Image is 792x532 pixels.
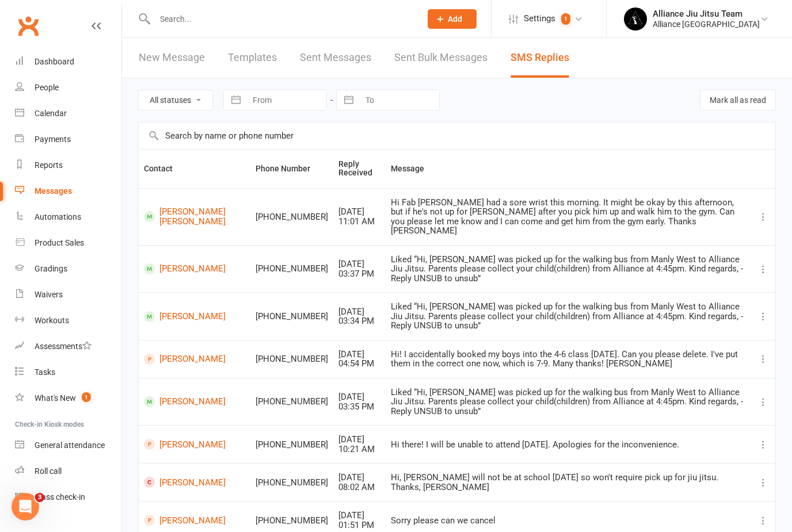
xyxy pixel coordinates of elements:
div: Automations [35,212,81,221]
span: 3 [35,493,44,502]
input: Search... [151,11,413,27]
a: What's New1 [15,385,121,411]
div: What's New [35,393,76,403]
a: Sent Messages [300,38,371,78]
a: Sent Bulk Messages [394,38,488,78]
div: [PHONE_NUMBER] [256,478,328,488]
div: 03:37 PM [338,269,380,279]
a: [PERSON_NAME] [144,354,245,365]
a: General attendance kiosk mode [15,433,121,458]
div: [PHONE_NUMBER] [256,264,328,274]
div: Hi there! I will be unable to attend [DATE]. Apologies for the inconvenience. [391,440,746,450]
div: 04:54 PM [338,359,380,369]
div: Roll call [35,466,62,476]
a: [PERSON_NAME] [144,477,245,488]
div: Waivers [35,290,63,299]
div: [PHONE_NUMBER] [256,440,328,450]
button: Add [428,9,477,29]
a: Product Sales [15,230,121,256]
div: Workouts [35,316,69,325]
div: Alliance [GEOGRAPHIC_DATA] [653,19,760,29]
div: Product Sales [35,238,84,247]
a: [PERSON_NAME] [PERSON_NAME] [144,207,245,226]
div: [DATE] [338,473,380,483]
th: Reply Received [333,150,386,188]
input: Search by name or phone number [139,123,775,149]
a: Payments [15,127,121,152]
div: 01:51 PM [338,520,380,530]
div: [PHONE_NUMBER] [256,397,328,407]
a: Clubworx [14,12,43,40]
a: Reports [15,152,121,178]
a: Automations [15,204,121,230]
div: 11:01 AM [338,217,380,227]
div: Liked “Hi, [PERSON_NAME] was picked up for the walking bus from Manly West to Alliance Jiu Jitsu.... [391,255,746,284]
div: [DATE] [338,207,380,217]
div: People [35,83,59,92]
div: [DATE] [338,511,380,520]
div: Gradings [35,264,67,273]
th: Message [386,150,751,188]
div: [DATE] [338,307,380,317]
a: People [15,75,121,101]
a: Templates [228,38,277,78]
span: 1 [82,392,91,402]
div: 03:34 PM [338,316,380,326]
button: Mark all as read [700,90,776,110]
a: [PERSON_NAME] [144,263,245,274]
a: [PERSON_NAME] [144,311,245,322]
input: To [359,90,439,110]
img: thumb_image1705117588.png [624,7,647,30]
div: [DATE] [338,259,380,269]
div: Liked “Hi, [PERSON_NAME] was picked up for the walking bus from Manly West to Alliance Jiu Jitsu.... [391,302,746,331]
a: [PERSON_NAME] [144,439,245,450]
div: Messages [35,186,72,196]
span: Add [448,14,462,24]
div: Alliance Jiu Jitsu Team [653,9,760,19]
a: [PERSON_NAME] [144,515,245,526]
a: Tasks [15,359,121,385]
div: Payments [35,135,71,144]
div: Dashboard [35,57,74,66]
div: 03:35 PM [338,402,380,412]
div: [DATE] [338,435,380,445]
div: Hi, [PERSON_NAME] will not be at school [DATE] so won't require pick up for jiu jitsu. Thanks, [P... [391,473,746,492]
div: [PHONE_NUMBER] [256,354,328,364]
div: General attendance [35,441,105,450]
div: Calendar [35,109,67,118]
span: Settings [524,6,555,32]
a: Assessments [15,334,121,359]
a: Class kiosk mode [15,484,121,510]
div: [DATE] [338,392,380,402]
div: Hi! I accidentally booked my boys into the 4-6 class [DATE]. Can you please delete. I've put them... [391,350,746,369]
div: Class check-in [35,492,85,502]
input: From [246,90,326,110]
a: SMS Replies [511,38,569,78]
div: 10:21 AM [338,445,380,454]
a: Gradings [15,256,121,282]
a: Roll call [15,458,121,484]
a: Calendar [15,101,121,127]
a: Messages [15,178,121,204]
div: Hi Fab [PERSON_NAME] had a sore wrist this morning. It might be okay by this afternoon, but if he... [391,198,746,236]
a: [PERSON_NAME] [144,396,245,407]
div: Sorry please can we cancel [391,516,746,526]
th: Contact [139,150,250,188]
div: [DATE] [338,350,380,359]
div: Liked “Hi, [PERSON_NAME] was picked up for the walking bus from Manly West to Alliance Jiu Jitsu.... [391,388,746,416]
a: Workouts [15,308,121,334]
div: [PHONE_NUMBER] [256,516,328,526]
div: Tasks [35,368,55,377]
div: [PHONE_NUMBER] [256,212,328,222]
div: [PHONE_NUMBER] [256,312,328,322]
div: 08:02 AM [338,483,380,492]
div: Assessments [35,342,92,351]
a: Dashboard [15,49,121,75]
div: Reports [35,160,63,170]
th: Phone Number [250,150,333,188]
a: Waivers [15,282,121,308]
iframe: Intercom live chat [12,493,39,520]
a: New Message [139,38,205,78]
span: 1 [561,13,570,25]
